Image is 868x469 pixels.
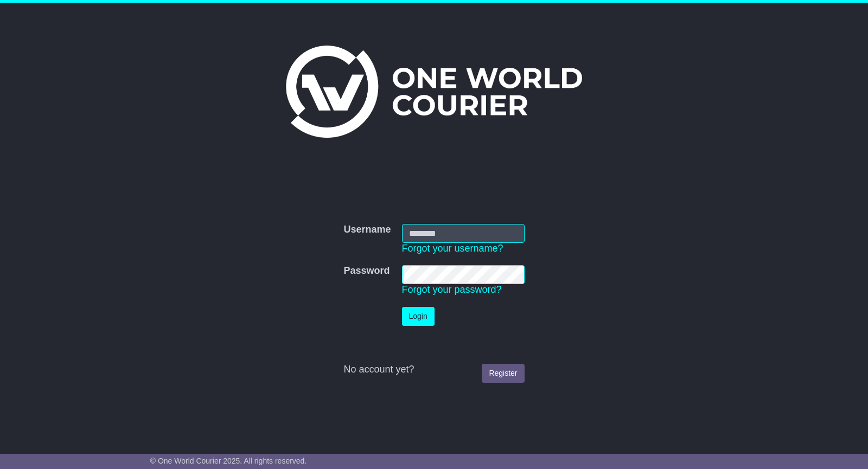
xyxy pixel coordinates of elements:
[286,46,582,138] img: One World
[402,284,502,295] a: Forgot your password?
[343,265,390,277] label: Password
[402,307,435,326] button: Login
[482,364,524,383] a: Register
[343,364,524,376] div: No account yet?
[150,457,307,465] span: © One World Courier 2025. All rights reserved.
[343,224,391,236] label: Username
[402,243,503,254] a: Forgot your username?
